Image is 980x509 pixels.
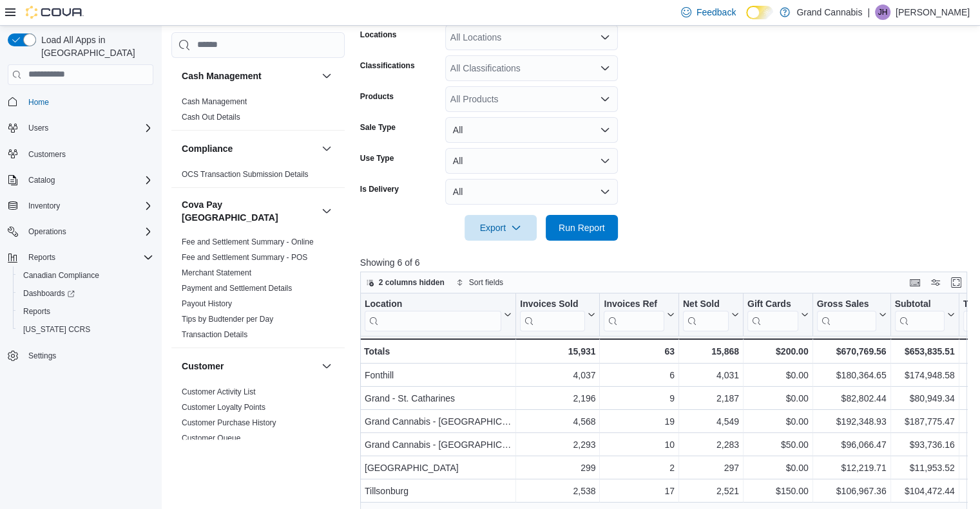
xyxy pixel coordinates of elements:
button: Location [365,298,512,331]
div: Gift Card Sales [747,298,798,331]
div: Fonthill [365,367,512,383]
button: Display options [928,275,943,290]
button: Enter fullscreen [948,275,964,290]
button: Cash Management [319,68,334,84]
span: Operations [28,227,66,237]
div: $0.00 [747,460,809,476]
button: Sort fields [451,275,508,290]
span: Customer Loyalty Points [182,402,265,412]
div: $93,736.16 [894,437,954,452]
button: [US_STATE] CCRS [13,320,159,338]
a: Dashboards [18,286,80,301]
span: Customers [28,149,66,160]
span: Catalog [23,172,153,188]
div: 4,037 [520,367,595,383]
p: [PERSON_NAME] [896,5,970,20]
span: Home [23,94,153,110]
div: Invoices Sold [520,298,585,310]
div: 2,187 [683,391,739,406]
span: Customers [23,146,153,162]
button: Compliance [182,142,316,155]
div: $150.00 [747,483,809,499]
button: Reports [3,248,159,266]
div: $180,364.65 [816,367,886,383]
span: Settings [28,351,56,361]
div: $96,066.47 [816,437,886,452]
button: 2 columns hidden [361,275,450,290]
span: JH [878,5,888,20]
div: Invoices Ref [604,298,664,310]
p: Showing 6 of 6 [360,256,974,269]
label: Sale Type [360,122,396,133]
span: Users [28,123,48,133]
button: Operations [3,223,159,241]
span: Payout History [182,299,232,309]
a: Payment and Settlement Details [182,284,292,293]
button: Keyboard shortcuts [907,275,923,290]
span: Feedback [697,6,736,19]
div: Compliance [171,167,345,187]
div: Gross Sales [816,298,876,331]
div: 4,031 [683,367,739,383]
button: Gross Sales [816,298,886,331]
button: Settings [3,346,159,365]
a: Fee and Settlement Summary - POS [182,253,307,262]
div: 6 [604,367,674,383]
div: Cash Management [171,94,345,130]
a: Customer Activity List [182,387,256,396]
span: Merchant Statement [182,268,251,278]
span: Customer Activity List [182,387,256,397]
span: OCS Transaction Submission Details [182,169,309,180]
div: 297 [683,460,739,476]
div: Gross Sales [816,298,876,310]
button: Operations [23,224,72,239]
span: Users [23,120,153,136]
button: Reports [23,250,61,265]
a: Customer Queue [182,434,240,443]
span: Sort fields [469,277,503,288]
button: All [445,117,618,143]
span: Run Report [559,221,605,234]
span: Operations [23,224,153,239]
div: $200.00 [747,344,809,359]
button: Invoices Sold [520,298,595,331]
div: 19 [604,414,674,429]
span: Cash Out Details [182,112,240,122]
div: $192,348.93 [816,414,886,429]
div: 2,538 [520,483,595,499]
span: Canadian Compliance [18,268,153,283]
span: Fee and Settlement Summary - POS [182,252,307,263]
button: Subtotal [894,298,954,331]
button: Inventory [23,198,65,214]
a: Cash Management [182,97,247,106]
a: [US_STATE] CCRS [18,322,95,337]
div: $82,802.44 [816,391,886,406]
button: Invoices Ref [604,298,674,331]
a: Reports [18,304,55,319]
label: Use Type [360,153,394,163]
button: Users [3,119,159,137]
span: Canadian Compliance [23,270,99,281]
label: Products [360,91,394,102]
label: Classifications [360,60,415,71]
button: Gift Cards [747,298,809,331]
div: $670,769.56 [816,344,886,359]
div: Subtotal [894,298,944,310]
span: Customer Purchase History [182,418,276,428]
button: Cova Pay [GEOGRAPHIC_DATA] [182,198,316,224]
div: $104,472.44 [894,483,954,499]
div: $50.00 [747,437,809,452]
button: All [445,148,618,174]
span: Reports [23,250,153,265]
span: Catalog [28,175,55,185]
div: Subtotal [894,298,944,331]
a: Customers [23,147,71,162]
span: Export [472,215,529,241]
div: $80,949.34 [894,391,954,406]
span: Reports [23,306,50,317]
span: Customer Queue [182,433,240,443]
label: Is Delivery [360,184,399,194]
button: Net Sold [683,298,739,331]
div: Grand Cannabis - [GEOGRAPHIC_DATA] [365,414,512,429]
a: Customer Purchase History [182,418,276,427]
